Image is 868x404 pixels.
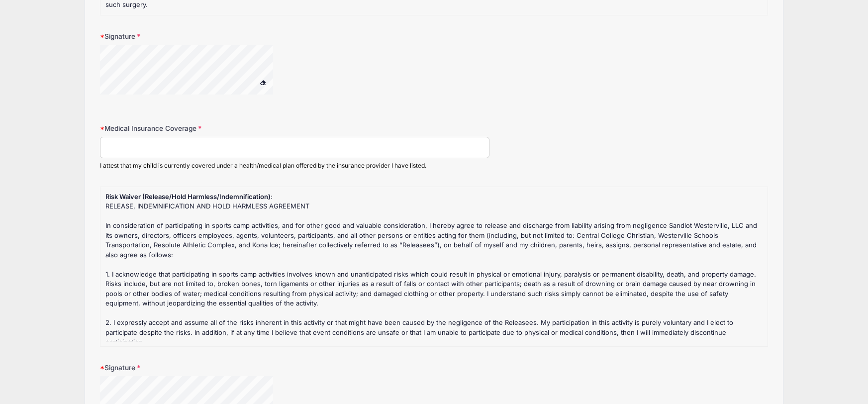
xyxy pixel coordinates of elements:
label: Signature [100,31,323,41]
label: Signature [100,363,323,373]
div: I attest that my child is currently covered under a health/medical plan offered by the insurance ... [100,161,490,170]
label: Medical Insurance Coverage [100,123,323,133]
div: : [105,192,763,341]
strong: Risk Waiver (Release/Hold Harmless/Indemnification) [105,193,271,201]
